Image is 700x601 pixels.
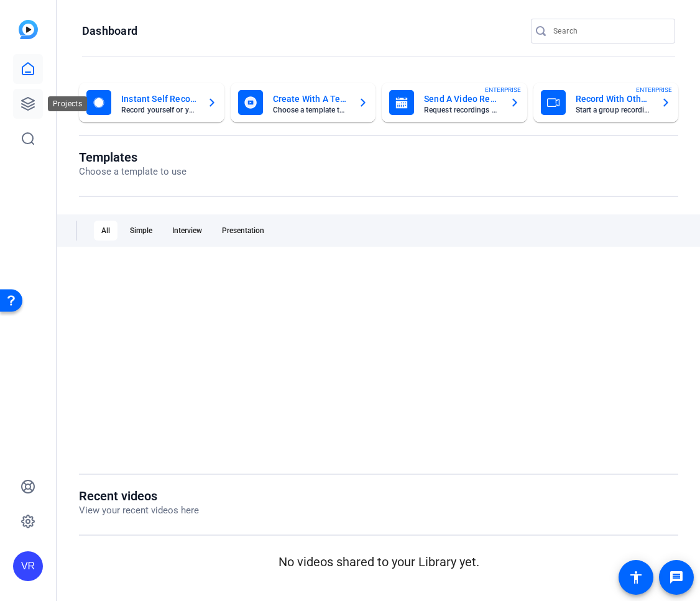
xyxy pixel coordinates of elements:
mat-card-subtitle: Record yourself or your screen [121,106,197,114]
mat-card-title: Record With Others [576,91,652,106]
span: ENTERPRISE [485,85,521,94]
button: Create With A TemplateChoose a template to get started [231,83,376,122]
h1: Recent videos [79,489,199,503]
h1: Dashboard [82,24,137,39]
p: View your recent videos here [79,503,199,518]
mat-card-title: Send A Video Request [424,91,500,106]
div: Interview [165,221,210,241]
div: Simple [122,221,160,241]
button: Record With OthersStart a group recording sessionENTERPRISE [533,83,679,122]
div: Presentation [214,221,272,241]
div: VR [13,551,43,581]
button: Instant Self RecordRecord yourself or your screen [79,83,224,122]
mat-card-subtitle: Request recordings from anyone, anywhere [424,106,500,114]
mat-card-subtitle: Choose a template to get started [273,106,349,114]
h1: Templates [79,150,187,165]
div: All [94,221,117,241]
span: ENTERPRISE [636,85,672,94]
mat-card-title: Instant Self Record [121,91,197,106]
input: Search [553,24,665,39]
img: blue-gradient.svg [19,20,38,39]
p: No videos shared to your Library yet. [79,553,678,571]
button: Send A Video RequestRequest recordings from anyone, anywhereENTERPRISE [382,83,527,122]
div: Projects [48,96,87,111]
mat-icon: accessibility [629,570,643,585]
p: Choose a template to use [79,165,187,179]
mat-card-title: Create With A Template [273,91,349,106]
mat-icon: message [669,570,684,585]
mat-card-subtitle: Start a group recording session [576,106,652,114]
